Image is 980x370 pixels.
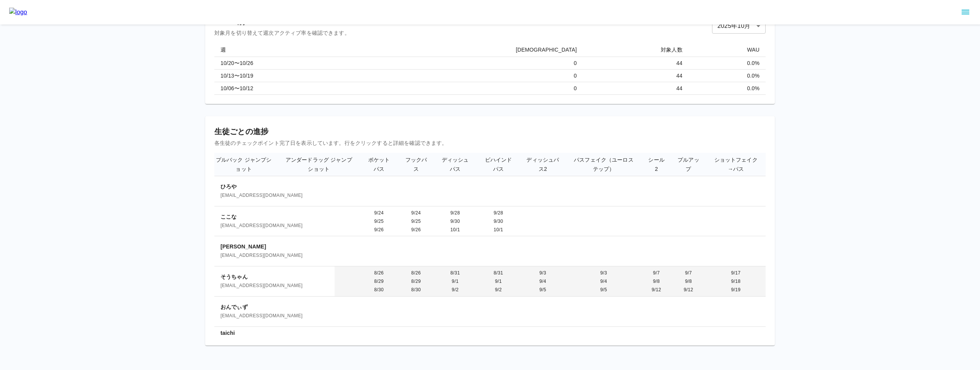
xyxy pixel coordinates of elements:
[355,57,583,69] td: 0
[214,29,350,37] p: 対象月を切り替えて週次アクティブ率を確認できます。
[220,273,328,281] p: そうちゃん
[220,192,328,200] span: [EMAIL_ADDRESS][DOMAIN_NAME]
[565,153,642,176] th: パスフェイク（ユーロステップ）
[220,213,328,221] p: ここな
[411,210,421,232] span: 9/24 9/25 9/26
[712,18,766,34] div: 2025年10月
[209,153,278,176] th: プルバック ジャンプショット
[278,153,359,176] th: アンダードラッグ ジャンプショット
[731,270,741,292] span: 9/17 9/18 9/19
[583,43,689,57] th: 対象人数
[642,153,671,176] th: シール2
[220,303,328,311] p: おんでぃず
[220,329,328,337] p: taichi
[689,82,766,94] td: 0.0 %
[9,8,27,17] img: logo
[214,125,766,138] h6: 生徒ごとの進捗
[355,82,583,94] td: 0
[583,57,689,69] td: 44
[493,270,503,292] span: 8/31 9/1 9/2
[583,82,689,94] td: 44
[220,252,328,260] span: [EMAIL_ADDRESS][DOMAIN_NAME]
[220,243,328,250] p: [PERSON_NAME]
[214,69,355,82] td: 10/13〜10/19
[583,69,689,82] td: 44
[689,43,766,57] th: WAU
[689,69,766,82] td: 0.0 %
[959,6,972,19] button: sidemenu
[214,139,766,147] p: 各生徒のチェックポイント完了日を表示しています。行をクリックすると詳細を確認できます。
[706,153,766,176] th: ショットフェイク→パス
[434,153,477,176] th: ディッシュパス
[451,210,460,232] span: 9/28 9/30 10/1
[451,270,460,292] span: 8/31 9/1 9/2
[214,82,355,94] td: 10/06〜10/12
[220,282,328,290] span: [EMAIL_ADDRESS][DOMAIN_NAME]
[689,57,766,69] td: 0.0 %
[671,153,706,176] th: プルアップ
[493,210,503,232] span: 9/28 9/30 10/1
[399,153,434,176] th: フックパス
[214,57,355,69] td: 10/20〜10/26
[600,270,607,292] span: 9/3 9/4 9/5
[214,43,355,57] th: 週
[355,43,583,57] th: [DEMOGRAPHIC_DATA]
[684,270,693,292] span: 9/7 9/8 9/12
[520,153,565,176] th: ディッシュパス2
[359,153,399,176] th: ポケットパス
[652,270,661,292] span: 9/7 9/8 9/12
[411,270,421,292] span: 8/26 8/29 8/30
[220,183,328,190] p: ひろや
[355,69,583,82] td: 0
[220,312,328,320] span: [EMAIL_ADDRESS][DOMAIN_NAME]
[220,222,328,230] span: [EMAIL_ADDRESS][DOMAIN_NAME]
[374,270,384,292] span: 8/26 8/29 8/30
[374,210,384,232] span: 9/24 9/25 9/26
[539,270,546,292] span: 9/3 9/4 9/5
[477,153,520,176] th: ビハインドパス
